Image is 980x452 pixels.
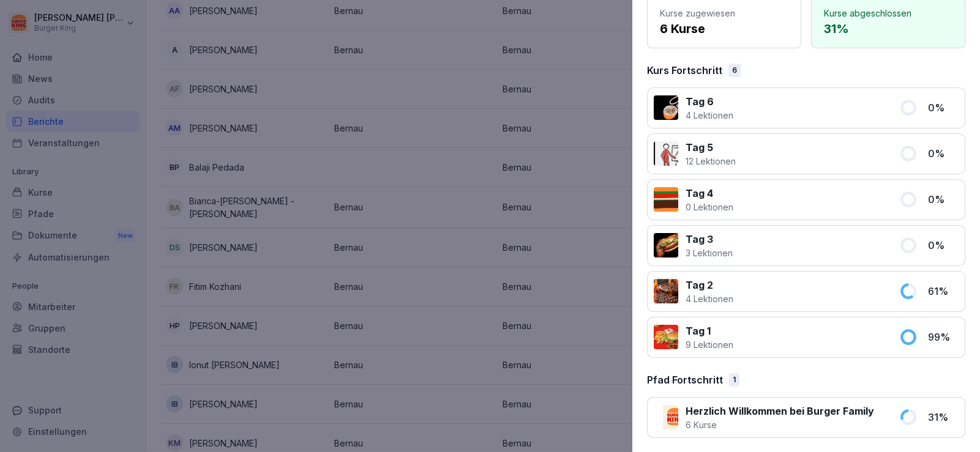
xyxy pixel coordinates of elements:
[928,330,959,344] p: 99 %
[728,64,741,77] div: 6
[686,246,733,259] p: 3 Lektionen
[729,373,739,387] div: 1
[647,372,723,387] p: Pfad Fortschritt
[686,324,733,338] p: Tag 1
[928,100,959,115] p: 0 %
[686,404,874,418] p: Herzlich Willkommen bei Burger Family
[686,278,733,292] p: Tag 2
[686,292,733,305] p: 4 Lektionen
[686,201,733,213] p: 0 Lektionen
[686,140,736,155] p: Tag 5
[686,94,733,109] p: Tag 6
[686,186,733,201] p: Tag 4
[928,410,959,424] p: 31 %
[928,238,959,253] p: 0 %
[686,109,733,122] p: 4 Lektionen
[686,338,733,351] p: 9 Lektionen
[824,20,952,38] p: 31 %
[928,192,959,207] p: 0 %
[824,7,952,20] p: Kurse abgeschlossen
[647,63,722,78] p: Kurs Fortschritt
[686,155,736,168] p: 12 Lektionen
[686,232,733,246] p: Tag 3
[660,20,788,38] p: 6 Kurse
[928,284,959,298] p: 61 %
[686,418,874,431] p: 6 Kurse
[928,146,959,161] p: 0 %
[660,7,788,20] p: Kurse zugewiesen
